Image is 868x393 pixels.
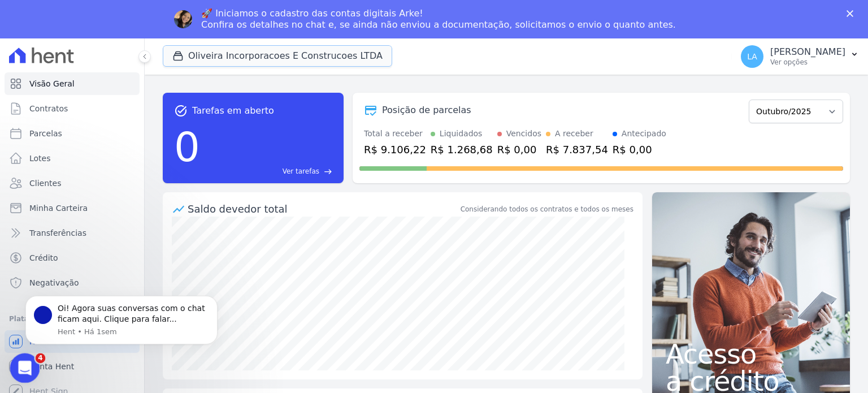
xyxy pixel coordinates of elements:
[163,45,392,67] button: Oliveira Incorporacoes E Construcoes LTDA
[497,142,541,157] div: R$ 0,00
[29,128,62,139] span: Parcelas
[847,10,858,17] div: Fechar
[201,8,676,31] div: 🚀 Iniciamos o cadastro das contas digitais Arke! Confira os detalhes no chat e, se ainda não envi...
[174,10,192,28] img: Profile image for Adriane
[5,197,140,219] a: Minha Carteira
[5,122,140,145] a: Parcelas
[5,147,140,170] a: Lotes
[440,128,483,140] div: Liquidados
[29,227,86,239] span: Transferências
[461,204,633,214] div: Considerando todos os contratos e todos os meses
[364,128,426,140] div: Total a receber
[613,142,666,157] div: R$ 0,00
[666,340,836,368] span: Acesso
[364,142,426,157] div: R$ 9.106,22
[5,247,140,269] a: Crédito
[5,271,140,294] a: Negativação
[29,277,79,288] span: Negativação
[5,97,140,120] a: Contratos
[382,103,471,117] div: Posição de parcelas
[431,142,493,157] div: R$ 1.268,68
[5,172,140,195] a: Clientes
[188,201,458,217] div: Saldo devedor total
[747,53,757,61] span: LA
[732,41,868,72] button: LA [PERSON_NAME] Ver opções
[205,166,332,176] a: Ver tarefas east
[555,128,593,140] div: A receber
[506,128,541,140] div: Vencidos
[770,46,845,58] p: [PERSON_NAME]
[29,252,58,264] span: Crédito
[8,282,235,387] iframe: Intercom notifications mensagem
[36,353,46,364] span: 4
[174,104,188,118] span: task_alt
[10,353,40,383] iframe: Intercom live chat
[622,128,666,140] div: Antecipado
[29,103,68,114] span: Contratos
[546,142,608,157] div: R$ 7.837,54
[5,355,140,378] a: Conta Hent
[5,330,140,353] a: Recebíveis
[5,222,140,244] a: Transferências
[29,153,51,164] span: Lotes
[174,118,200,176] div: 0
[283,166,319,176] span: Ver tarefas
[29,178,61,189] span: Clientes
[29,202,88,214] span: Minha Carteira
[770,58,845,67] p: Ver opções
[5,72,140,95] a: Visão Geral
[324,167,332,176] span: east
[29,78,75,89] span: Visão Geral
[192,104,274,118] span: Tarefas em aberto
